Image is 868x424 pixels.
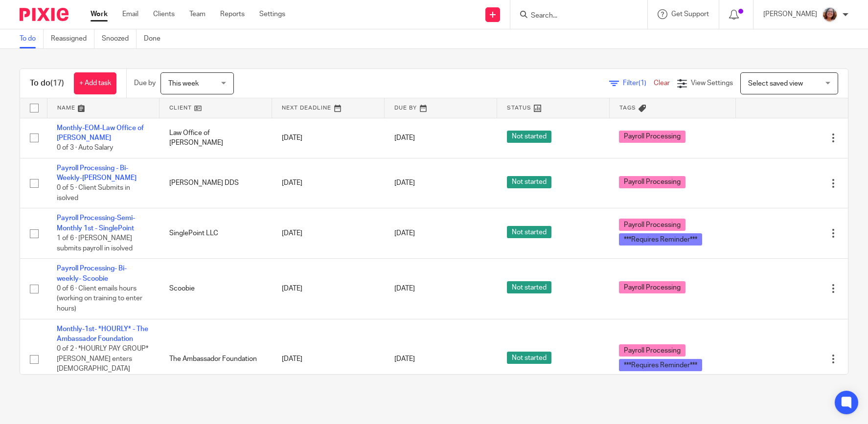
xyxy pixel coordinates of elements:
span: Not started [507,226,551,238]
span: (17) [50,79,64,87]
span: Not started [507,131,551,143]
td: [DATE] [272,259,385,319]
span: (1) [639,80,646,87]
input: Search [530,12,618,21]
span: 0 of 2 · *HOURLY PAY GROUP* [PERSON_NAME] enters [DEMOGRAPHIC_DATA] employees in isolved time ent... [57,346,148,393]
span: Payroll Processing [619,344,685,357]
a: Done [144,29,168,48]
a: Settings [259,9,285,19]
span: Payroll Processing [619,131,685,143]
span: Payroll Processing [619,281,685,293]
span: Payroll Processing [619,219,685,231]
td: [DATE] [272,158,385,208]
span: 1 of 6 · [PERSON_NAME] submits payroll in isolved [57,235,133,252]
a: Monthly-1st- *HOURLY* - The Ambassador Foundation [57,326,148,342]
span: Select saved view [748,80,803,87]
span: [DATE] [394,134,415,141]
a: Work [91,9,108,19]
span: 0 of 3 · Auto Salary [57,144,113,151]
span: 0 of 5 · Client Submits in isolved [57,185,130,202]
span: [DATE] [394,180,415,187]
span: Not started [507,176,551,188]
td: Scoobie [160,259,272,319]
span: 0 of 6 · Client emails hours (working on training to enter hours) [57,285,142,312]
img: LB%20Reg%20Headshot%208-2-23.jpg [822,7,838,22]
span: This week [168,80,199,87]
span: View Settings [691,80,733,87]
h1: To do [30,78,64,89]
a: Email [122,9,138,19]
a: Snoozed [102,29,137,48]
td: SinglePoint LLC [160,208,272,259]
p: Due by [134,78,156,88]
a: Clients [153,9,175,19]
span: Tags [619,105,636,111]
a: Monthly-EOM-Law Office of [PERSON_NAME] [57,125,144,141]
td: The Ambassador Foundation [160,319,272,400]
td: [DATE] [272,208,385,259]
img: Pixie [20,8,69,21]
span: Not started [507,281,551,293]
td: [PERSON_NAME] DDS [160,158,272,208]
span: Not started [507,352,551,364]
a: + Add task [74,72,116,94]
a: Reassigned [51,29,94,48]
span: Payroll Processing [619,176,685,188]
span: Get Support [671,11,709,18]
span: Filter [623,80,654,87]
a: Payroll Processing- Bi-weekly- Scoobie [57,265,127,282]
td: [DATE] [272,118,385,158]
a: Reports [220,9,245,19]
a: Clear [654,80,670,87]
a: To do [20,29,44,48]
span: [DATE] [394,230,415,237]
td: [DATE] [272,319,385,400]
a: Payroll Processing - Bi-Weekly-[PERSON_NAME] [57,165,137,181]
span: [DATE] [394,285,415,292]
a: Team [189,9,206,19]
a: Payroll Processing-Semi-Monthly 1st - SinglePoint [57,215,135,231]
p: [PERSON_NAME] [763,9,817,19]
td: Law Office of [PERSON_NAME] [160,118,272,158]
span: [DATE] [394,356,415,362]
